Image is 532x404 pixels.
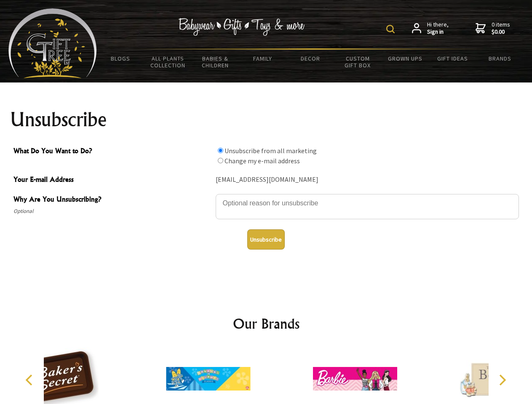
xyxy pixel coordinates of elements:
[429,50,476,67] a: Gift Ideas
[10,109,522,130] h1: Unsubscribe
[97,50,144,67] a: BLOGS
[13,206,211,216] span: Optional
[492,28,510,36] strong: $0.00
[13,146,211,158] span: What Do You Want to Do?
[247,229,285,250] button: Unsubscribe
[381,50,429,67] a: Grown Ups
[192,50,239,74] a: Babies & Children
[386,25,395,33] img: product search
[427,21,449,36] span: Hi there,
[239,50,287,67] a: Family
[218,158,223,163] input: What Do You Want to Do?
[286,50,334,67] a: Decor
[13,174,211,186] span: Your E-mail Address
[179,18,305,36] img: Babywear - Gifts - Toys & more
[218,148,223,153] input: What Do You Want to Do?
[8,8,97,78] img: Babyware - Gifts - Toys and more...
[492,21,510,36] span: 0 items
[17,314,516,334] h2: Our Brands
[427,28,449,36] strong: Sign in
[216,194,519,219] textarea: Why Are You Unsubscribing?
[476,21,510,36] a: 0 items$0.00
[476,50,524,67] a: Brands
[21,371,40,389] button: Previous
[13,194,211,206] span: Why Are You Unsubscribing?
[144,50,192,74] a: All Plants Collection
[225,157,300,165] label: Change my e-mail address
[412,21,449,36] a: Hi there,Sign in
[216,173,519,186] div: [EMAIL_ADDRESS][DOMAIN_NAME]
[493,371,511,389] button: Next
[225,146,317,155] label: Unsubscribe from all marketing
[334,50,382,74] a: Custom Gift Box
